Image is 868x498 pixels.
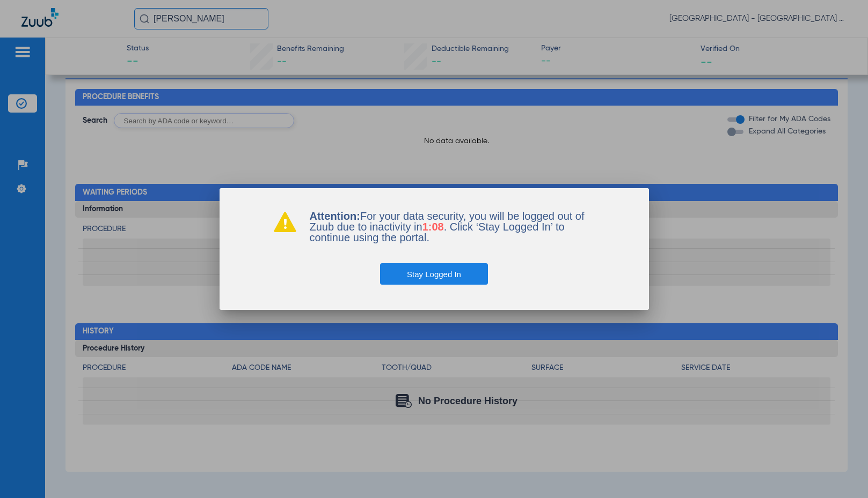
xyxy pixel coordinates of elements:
p: For your data security, you will be logged out of Zuub due to inactivity in . Click ‘Stay Logged ... [310,211,595,243]
img: warning [273,211,297,232]
iframe: Chat Widget [814,447,868,498]
b: Attention: [310,210,360,222]
span: 1:08 [422,221,444,233]
button: Stay Logged In [380,263,488,285]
